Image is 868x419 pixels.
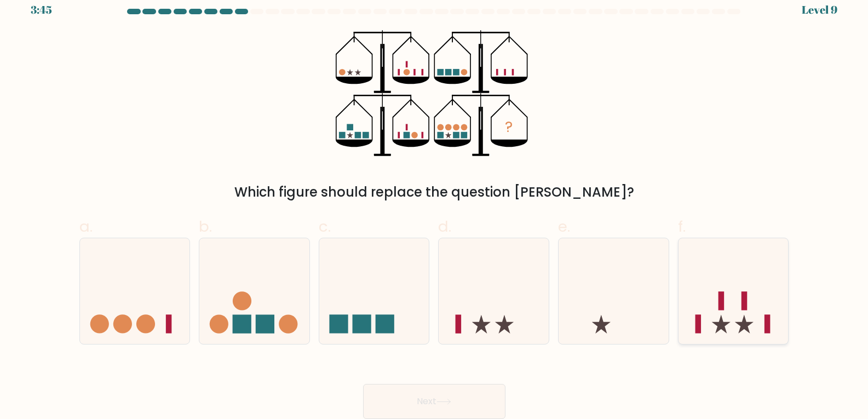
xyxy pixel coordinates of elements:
[678,216,686,237] span: f.
[558,216,570,237] span: e.
[319,216,331,237] span: c.
[802,2,837,18] div: Level 9
[438,216,451,237] span: d.
[363,384,505,419] button: Next
[199,216,212,237] span: b.
[31,2,52,18] div: 3:45
[79,216,93,237] span: a.
[86,182,783,202] div: Which figure should replace the question [PERSON_NAME]?
[505,117,513,137] tspan: ?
